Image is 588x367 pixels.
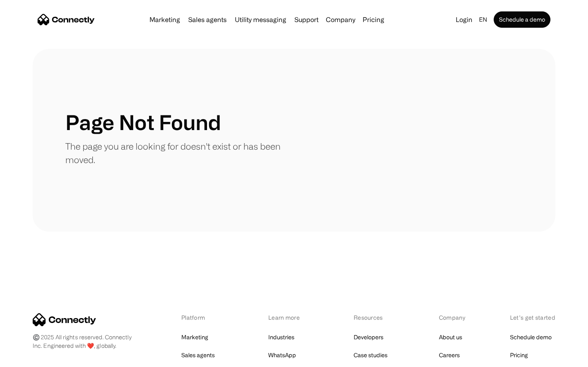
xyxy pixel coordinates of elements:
[16,353,49,364] ul: Language list
[359,16,388,23] a: Pricing
[452,14,476,25] a: Login
[291,16,322,23] a: Support
[65,110,221,135] h1: Page Not Found
[181,313,226,322] div: Platform
[510,349,528,361] a: Pricing
[268,332,294,343] a: Industries
[476,14,492,25] div: en
[185,16,230,23] a: Sales agents
[8,352,49,364] aside: Language selected: English
[354,349,388,361] a: Case studies
[439,313,468,322] div: Company
[323,14,358,25] div: Company
[146,16,183,23] a: Marketing
[268,313,311,322] div: Learn more
[479,14,487,25] div: en
[439,332,462,343] a: About us
[494,11,550,28] a: Schedule a demo
[181,332,208,343] a: Marketing
[326,14,355,25] div: Company
[354,332,383,343] a: Developers
[510,332,552,343] a: Schedule demo
[181,349,215,361] a: Sales agents
[38,13,95,26] a: home
[65,139,294,166] p: The page you are looking for doesn't exist or has been moved.
[232,16,290,23] a: Utility messaging
[439,349,460,361] a: Careers
[510,313,555,322] div: Let’s get started
[268,349,296,361] a: WhatsApp
[354,313,396,322] div: Resources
